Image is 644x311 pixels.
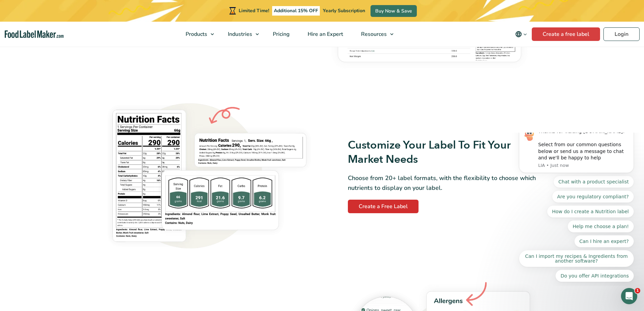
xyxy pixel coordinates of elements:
button: Quick reply: Do you offer API integrations [47,137,125,149]
span: Hire an Expert [306,30,344,38]
button: Quick reply: Are you regulatory compliant? [43,58,125,70]
button: Quick reply: Chat with a product specialist [45,43,125,55]
button: Change language [510,27,532,41]
button: Quick reply: Help me choose a plan! [59,88,125,100]
a: Create a Free Label [348,200,419,213]
iframe: Intercom live chat [621,288,637,304]
p: Message from LIA, sent Just now [29,30,120,36]
h3: Customize Your Label To Fit Your Market Needs [348,138,544,166]
iframe: Intercom notifications message [509,133,644,286]
a: Products [177,22,217,47]
button: Quick reply: How do I create a Nutrition label [38,73,125,85]
span: Yearly Subscription [323,7,365,14]
button: Quick reply: Can I hire an expert? [66,103,125,115]
span: Additional 15% OFF [272,6,320,16]
span: Resources [359,30,387,38]
a: Create a free label [532,27,600,41]
span: Industries [226,30,253,38]
button: Quick reply: Can I import my recipes & Ingredients from another software? [10,117,125,134]
span: Limited Time! [239,7,269,14]
span: 1 [635,288,640,293]
a: Food Label Maker homepage [5,30,64,38]
a: Industries [219,22,262,47]
p: Choose from 20+ label formats, with the flexibility to choose which nutrients to display on your ... [348,173,544,193]
a: Pricing [264,22,297,47]
div: Quick reply options [10,43,125,149]
a: Resources [352,22,397,47]
span: Pricing [271,30,290,38]
a: Login [603,27,640,41]
a: Buy Now & Save [371,5,417,17]
span: Products [184,30,208,38]
a: Hire an Expert [299,22,351,47]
